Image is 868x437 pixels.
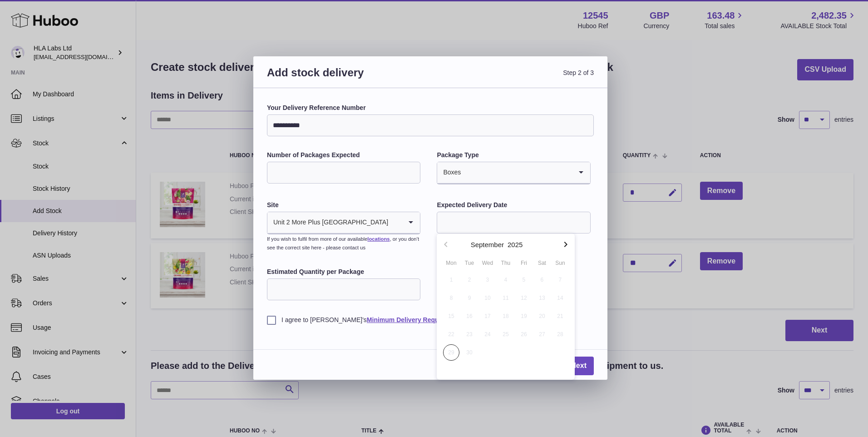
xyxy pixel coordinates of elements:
button: 6 [533,271,551,289]
label: Package Type [437,151,590,159]
span: 14 [552,290,568,306]
span: 13 [534,290,550,306]
button: 5 [515,271,533,289]
input: Search for option [389,212,402,233]
span: 3 [479,272,496,288]
a: Minimum Delivery Requirements [367,316,465,323]
span: 27 [534,326,550,343]
button: 3 [478,271,497,289]
button: 29 [442,343,460,362]
span: 26 [516,326,532,343]
span: 23 [461,326,478,343]
span: 8 [443,290,459,306]
label: Site [267,201,420,209]
a: locations [367,236,390,242]
div: Sat [533,259,551,267]
span: 15 [443,308,459,324]
div: Tue [460,259,478,267]
span: 10 [479,290,496,306]
span: 17 [479,308,496,324]
button: 20 [533,307,551,325]
button: 2 [460,271,478,289]
button: 11 [497,289,515,307]
span: 16 [461,308,478,324]
label: I agree to [PERSON_NAME]'s [267,316,594,324]
button: 15 [442,307,460,325]
span: 2 [461,272,478,288]
button: 16 [460,307,478,325]
button: 10 [478,289,497,307]
button: 25 [497,325,515,343]
button: 22 [442,325,460,343]
span: 9 [461,290,478,306]
span: 25 [498,326,514,343]
button: 21 [551,307,569,325]
span: 20 [534,308,550,324]
button: 27 [533,325,551,343]
small: If you wish to fulfil from more of our available , or you don’t see the correct site here - pleas... [267,236,419,250]
span: 5 [516,272,532,288]
div: Fri [515,259,533,267]
button: 26 [515,325,533,343]
div: Thu [497,259,515,267]
button: 28 [551,325,569,343]
div: Mon [442,259,460,267]
h3: Add stock delivery [267,65,430,90]
button: 19 [515,307,533,325]
button: 9 [460,289,478,307]
span: 30 [461,344,478,361]
div: Sun [551,259,569,267]
div: Search for option [267,212,420,234]
button: September [471,241,504,248]
input: Search for option [461,162,572,183]
span: 1 [443,272,459,288]
label: Estimated Quantity per Package [267,268,420,276]
button: 18 [497,307,515,325]
button: 17 [478,307,497,325]
span: 12 [516,290,532,306]
span: 22 [443,326,459,343]
span: 19 [516,308,532,324]
label: Your Delivery Reference Number [267,104,594,112]
button: 2025 [508,241,523,248]
span: 7 [552,272,568,288]
span: 28 [552,326,568,343]
button: 8 [442,289,460,307]
label: Expected Delivery Date [437,201,590,209]
button: 30 [460,343,478,362]
span: Unit 2 More Plus [GEOGRAPHIC_DATA] [267,212,389,233]
span: 18 [498,308,514,324]
span: 4 [498,272,514,288]
label: Number of Packages Expected [267,151,420,159]
button: 14 [551,289,569,307]
a: Next [563,357,594,375]
button: 23 [460,325,478,343]
span: 24 [479,326,496,343]
button: 7 [551,271,569,289]
button: 4 [497,271,515,289]
span: Step 2 of 3 [430,65,594,90]
span: 11 [498,290,514,306]
span: 29 [443,344,459,361]
button: 1 [442,271,460,289]
button: 12 [515,289,533,307]
button: 13 [533,289,551,307]
div: Search for option [437,162,590,184]
div: Wed [478,259,497,267]
span: 6 [534,272,550,288]
button: 24 [478,325,497,343]
span: 21 [552,308,568,324]
span: Boxes [437,162,461,183]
